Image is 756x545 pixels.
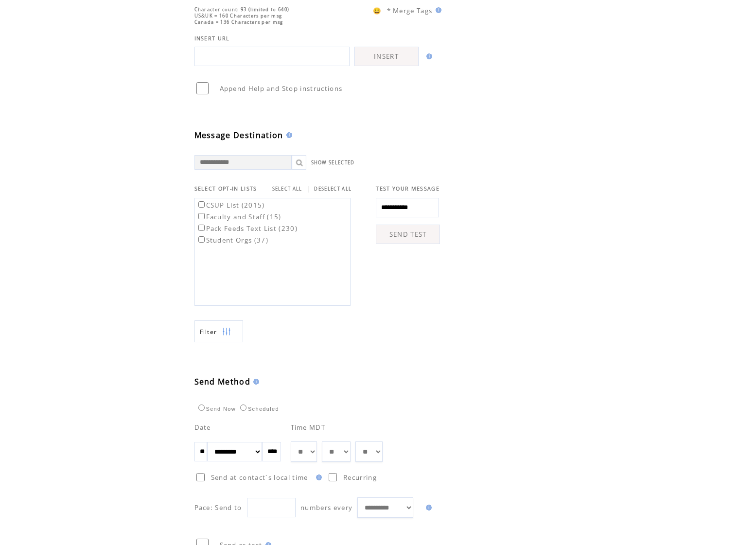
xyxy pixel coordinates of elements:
[194,19,283,25] span: Canada = 136 Characters per msg
[376,225,440,244] a: SEND TEST
[311,159,355,166] a: SHOW SELECTED
[196,236,269,245] label: Student Orgs (37)
[198,201,205,208] input: CSUP List (2015)
[222,321,231,343] img: filters.png
[238,406,279,412] label: Scheduled
[194,423,211,432] span: Date
[250,379,259,385] img: help.gif
[194,185,257,192] span: SELECT OPT-IN LISTS
[198,404,205,411] input: Send Now
[194,130,283,141] span: Message Destination
[387,6,433,15] span: * Merge Tags
[194,6,290,13] span: Character count: 93 (limited to 640)
[423,505,432,510] img: help.gif
[194,503,242,512] span: Pace: Send to
[200,328,217,336] span: Show filters
[198,236,205,243] input: Student Orgs (37)
[194,376,251,387] span: Send Method
[300,503,352,512] span: numbers every
[196,201,265,210] label: CSUP List (2015)
[272,186,302,192] a: SELECT ALL
[313,475,322,480] img: help.gif
[433,7,441,13] img: help.gif
[423,53,432,59] img: help.gif
[354,47,419,66] a: INSERT
[198,225,205,231] input: Pack Feeds Text List (230)
[194,13,282,19] span: US&UK = 160 Characters per msg
[196,224,298,233] label: Pack Feeds Text List (230)
[211,473,308,482] span: Send at contact`s local time
[283,132,292,138] img: help.gif
[373,6,382,15] span: 😀
[194,320,243,342] a: Filter
[306,184,310,193] span: |
[240,404,246,411] input: Scheduled
[198,213,205,219] input: Faculty and Staff (15)
[220,84,343,93] span: Append Help and Stop instructions
[194,35,230,42] span: INSERT URL
[196,406,236,412] label: Send Now
[196,212,281,221] label: Faculty and Staff (15)
[314,186,352,192] a: DESELECT ALL
[291,423,326,432] span: Time MDT
[376,185,440,192] span: TEST YOUR MESSAGE
[343,473,377,482] span: Recurring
